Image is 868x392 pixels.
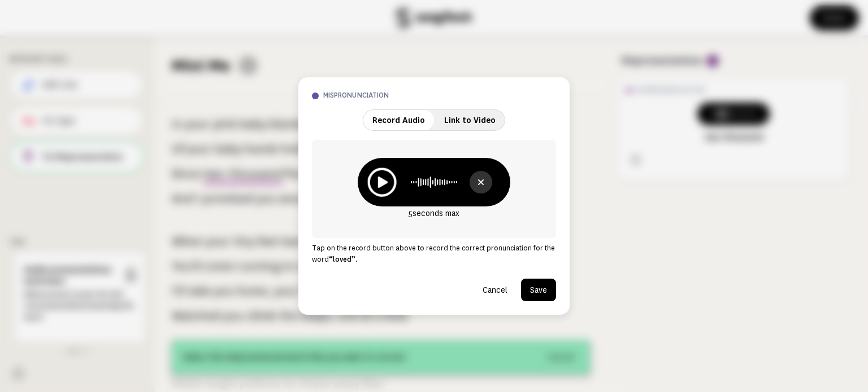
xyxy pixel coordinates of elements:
button: Cancel [474,279,517,301]
button: Link to Video [435,110,505,130]
h3: mispronunciation [323,91,556,100]
strong: “ loved ” [329,256,355,263]
button: Record Audio [363,110,434,130]
p: 5 seconds max [358,206,510,220]
span: Link to Video [444,116,496,125]
p: Tap on the record button above to record the correct pronunciation for the word . [312,243,556,265]
span: Record Audio [372,116,425,125]
button: Save [521,279,556,301]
